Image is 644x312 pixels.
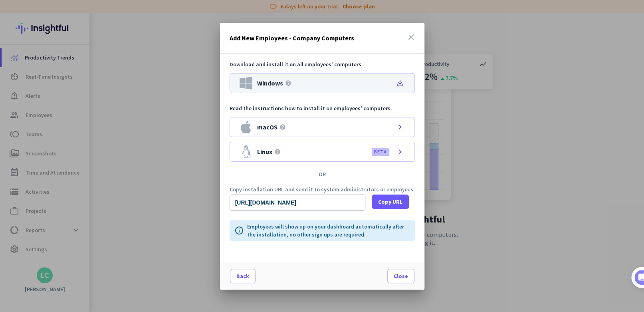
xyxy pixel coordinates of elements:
input: Public download URL [230,195,365,211]
span: Close [394,272,408,280]
p: Read the instructions how to install it on employees' computers. [230,104,415,112]
button: Copy URL [372,195,409,209]
i: chevron_right [395,122,405,132]
p: Copy installation URL and send it to system administrators or employees [230,187,415,192]
i: info [234,226,244,235]
span: Copy URL [378,198,402,206]
span: Linux [257,149,272,155]
i: file_download [395,78,405,88]
img: Linux [240,145,252,158]
h3: Add New Employees - Company Computers [230,35,354,41]
img: Windows [240,77,252,89]
span: Windows [257,80,283,86]
i: help [279,124,286,130]
p: Download and install it on all employees' computers. [230,60,415,68]
i: close [406,32,416,42]
p: Employees will show up on your dashboard automatically after the installation, no other sign ups ... [247,223,410,238]
i: help [274,149,281,155]
div: OR [220,171,424,177]
span: Back [236,272,249,280]
button: Close [387,269,414,283]
button: Back [230,269,256,283]
label: BETA [374,149,387,155]
img: macOS [240,121,252,133]
i: chevron_right [395,147,405,157]
span: macOS [257,124,277,130]
i: help [285,80,291,86]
